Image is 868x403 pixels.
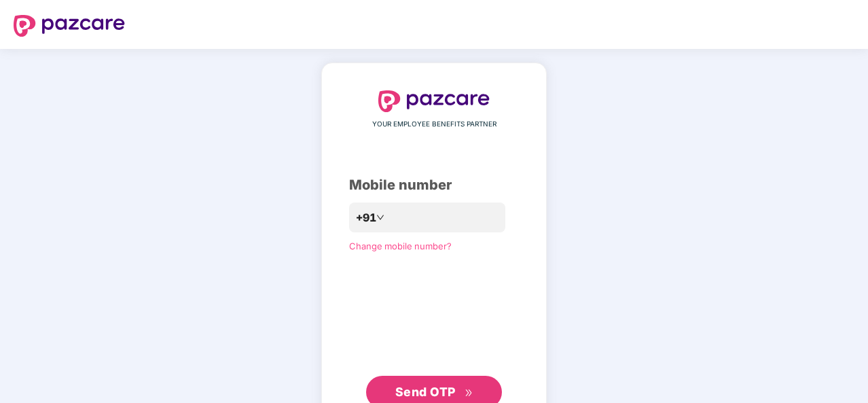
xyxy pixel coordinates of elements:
span: Send OTP [395,385,456,399]
span: +91 [356,209,376,226]
div: Mobile number [349,175,519,196]
span: down [376,213,384,222]
span: double-right [465,389,473,398]
a: Change mobile number? [349,241,452,251]
span: YOUR EMPLOYEE BENEFITS PARTNER [372,119,496,130]
img: logo [14,15,125,37]
img: logo [378,90,490,112]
